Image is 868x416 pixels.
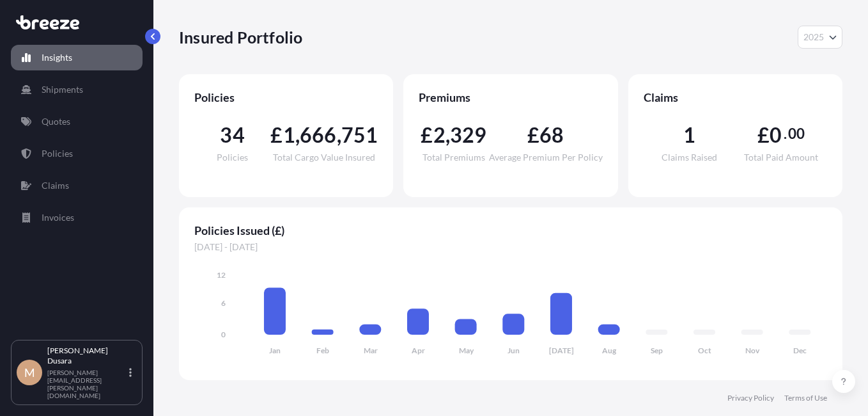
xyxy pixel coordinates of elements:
span: , [446,125,450,145]
tspan: [DATE] [549,346,574,355]
a: Privacy Policy [727,393,774,403]
span: 1 [283,125,295,145]
a: Quotes [11,109,143,134]
tspan: Jun [508,346,520,355]
span: Premiums [419,90,602,105]
p: Insights [42,51,72,64]
a: Shipments [11,77,143,102]
p: [PERSON_NAME][EMAIL_ADDRESS][PERSON_NAME][DOMAIN_NAME] [47,369,127,399]
span: 00 [788,129,805,139]
span: 1 [683,125,695,145]
span: Policies [217,153,248,162]
tspan: Aug [602,346,617,355]
a: Terms of Use [784,393,827,403]
tspan: May [459,346,474,355]
a: Invoices [11,205,143,230]
tspan: 0 [221,330,226,339]
span: £ [270,125,283,145]
span: £ [421,125,433,145]
span: £ [527,125,539,145]
p: Invoices [42,211,74,224]
span: 751 [341,125,378,145]
tspan: Mar [364,346,378,355]
span: Total Cargo Value Insured [273,153,375,162]
a: Claims [11,173,143,198]
span: Claims Raised [662,153,717,162]
span: Total Paid Amount [744,153,818,162]
a: Policies [11,141,143,166]
span: M [24,366,35,379]
span: 2025 [803,31,824,44]
p: Quotes [42,115,70,128]
p: [PERSON_NAME] Dusara [47,346,127,366]
tspan: 12 [217,270,226,280]
span: 68 [539,125,564,145]
tspan: Feb [316,346,329,355]
span: , [337,125,341,145]
span: Total Premiums [422,153,485,162]
a: Insights [11,45,143,70]
span: Policies [194,90,378,105]
tspan: Apr [412,346,425,355]
tspan: Nov [745,346,760,355]
p: Shipments [42,83,83,96]
span: 0 [770,125,782,145]
span: 666 [300,125,337,145]
tspan: Sep [651,346,663,355]
span: . [784,129,787,139]
span: [DATE] - [DATE] [194,241,827,253]
p: Policies [42,147,73,160]
span: Policies Issued (£) [194,223,827,238]
p: Insured Portfolio [179,27,302,47]
tspan: 6 [221,298,226,308]
span: £ [757,125,770,145]
span: 34 [220,125,244,145]
span: 2 [433,125,446,145]
tspan: Jan [269,346,281,355]
span: , [295,125,300,145]
tspan: Oct [698,346,711,355]
span: 329 [450,125,487,145]
p: Claims [42,179,69,192]
tspan: Dec [793,346,807,355]
span: Claims [644,90,827,105]
span: Average Premium Per Policy [489,153,603,162]
button: Year Selector [798,26,842,49]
